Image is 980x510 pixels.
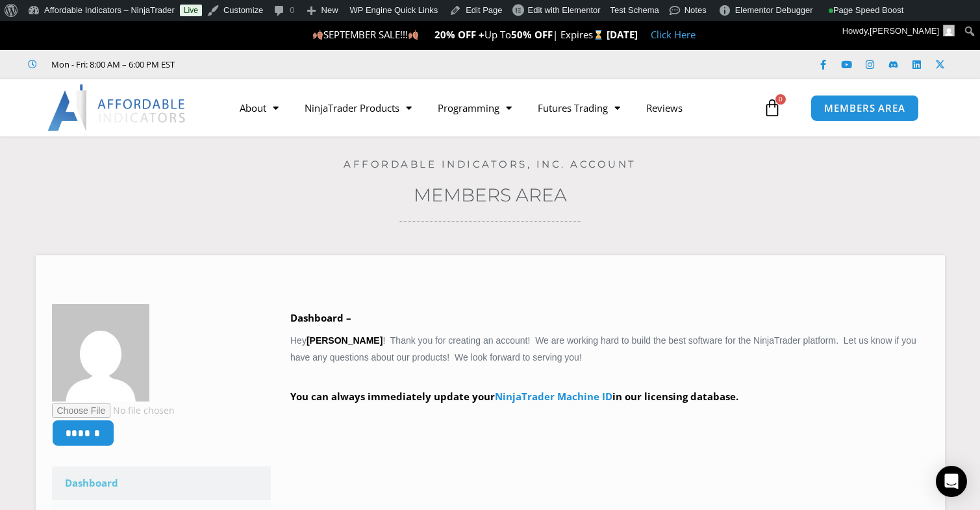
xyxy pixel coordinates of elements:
[52,304,149,402] img: 83961ee70edc86d96254b98d11301f0a4f1435bd8fc34dcaa6bdd6a6e89a3844
[312,28,607,41] span: SEPTEMBER SALE!!! Up To | Expires
[810,95,919,121] a: MEMBERS AREA
[870,26,939,36] span: [PERSON_NAME]
[48,57,175,72] span: Mon - Fri: 8:00 AM – 6:00 PM EST
[290,311,351,324] b: Dashboard –
[525,93,633,123] a: Futures Trading
[651,28,696,41] a: Click Here
[193,58,388,71] iframe: Customer reviews powered by Trustpilot
[775,94,786,105] span: 0
[607,28,638,41] strong: [DATE]
[227,93,760,123] nav: Menu
[313,30,323,40] img: 🍂
[936,466,967,497] div: Open Intercom Messenger
[344,158,636,170] a: Affordable Indicators, Inc. Account
[290,390,738,403] strong: You can always immediately update your in our licensing database.
[633,93,696,123] a: Reviews
[744,89,801,127] a: 0
[594,30,603,40] img: ⌛
[292,93,425,123] a: NinjaTrader Products
[838,21,960,42] a: Howdy,
[290,309,929,424] div: Hey ! Thank you for creating an account! We are working hard to build the best software for the N...
[227,93,292,123] a: About
[528,5,601,15] span: Edit with Elementor
[414,184,567,206] a: Members Area
[47,84,187,131] img: LogoAI | Affordable Indicators – NinjaTrader
[307,335,383,346] strong: [PERSON_NAME]
[52,466,271,500] a: Dashboard
[425,93,525,123] a: Programming
[824,103,905,113] span: MEMBERS AREA
[180,5,202,16] a: Live
[511,28,553,41] strong: 50% OFF
[408,30,418,40] img: 🍂
[434,28,484,41] strong: 20% OFF +
[495,390,612,403] a: NinjaTrader Machine ID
